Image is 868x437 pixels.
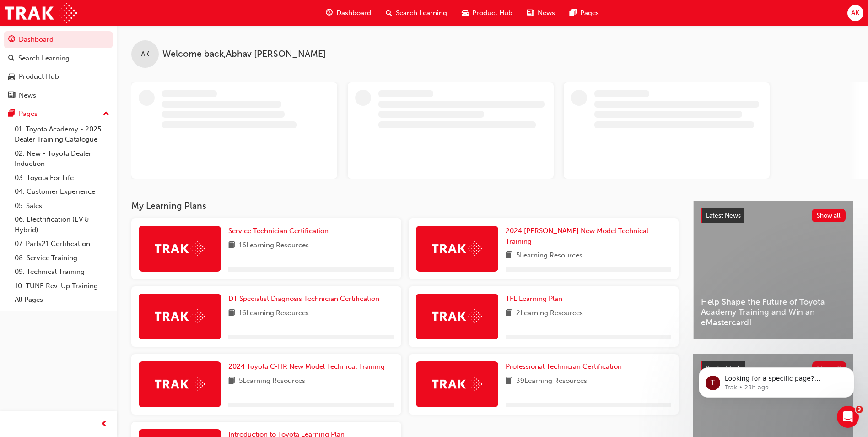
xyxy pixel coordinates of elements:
[8,36,15,44] span: guage-icon
[11,265,113,279] a: 09. Technical Training
[506,362,622,371] span: Professional Technician Certification
[396,8,447,18] span: Search Learning
[8,110,15,118] span: pages-icon
[228,240,235,251] span: book-icon
[506,308,512,319] span: book-icon
[155,241,205,256] img: Trak
[432,377,482,391] img: Trak
[8,73,15,81] span: car-icon
[4,31,113,48] a: Dashboard
[11,279,113,293] a: 10. TUNE Rev-Up Training
[701,297,846,328] span: Help Shape the Future of Toyota Academy Training and Win an eMastercard!
[19,71,59,82] div: Product Hub
[454,4,520,22] a: car-iconProduct Hub
[570,7,577,19] span: pages-icon
[506,376,512,387] span: book-icon
[432,241,482,256] img: Trak
[11,213,113,237] a: 06. Electrification (EV & Hybrid)
[131,201,679,211] h3: My Learning Plans
[228,362,385,371] span: 2024 Toyota C-HR New Model Technical Training
[516,376,587,387] span: 39 Learning Resources
[103,108,109,120] span: up-icon
[538,8,555,18] span: News
[386,7,392,19] span: search-icon
[141,49,149,60] span: AK
[228,227,329,235] span: Service Technician Certification
[228,376,235,387] span: book-icon
[239,240,309,251] span: 16 Learning Resources
[506,295,562,303] span: TFL Learning Plan
[336,8,371,18] span: Dashboard
[4,105,113,122] button: Pages
[837,406,859,428] iframe: Intercom live chat
[706,212,741,219] span: Latest News
[239,376,305,387] span: 5 Learning Resources
[18,53,70,64] div: Search Learning
[701,208,846,223] a: Latest NewsShow all
[527,7,534,19] span: news-icon
[5,3,77,23] img: Trak
[228,308,235,319] span: book-icon
[506,227,648,246] span: 2024 [PERSON_NAME] New Model Technical Training
[11,293,113,307] a: All Pages
[4,68,113,85] a: Product Hub
[11,122,113,147] a: 01. Toyota Academy - 2025 Dealer Training Catalogue
[101,419,108,430] span: prev-icon
[326,7,333,19] span: guage-icon
[472,8,512,18] span: Product Hub
[11,199,113,213] a: 05. Sales
[432,309,482,323] img: Trak
[11,147,113,171] a: 02. New - Toyota Dealer Induction
[4,29,113,105] button: DashboardSearch LearningProduct HubNews
[228,294,383,304] a: DT Specialist Diagnosis Technician Certification
[847,5,863,21] button: AK
[11,185,113,199] a: 04. Customer Experience
[685,348,868,412] iframe: Intercom notifications message
[239,308,309,319] span: 16 Learning Resources
[516,308,583,319] span: 2 Learning Resources
[19,90,36,101] div: News
[19,109,38,119] div: Pages
[228,226,332,236] a: Service Technician Certification
[228,361,388,372] a: 2024 Toyota C-HR New Model Technical Training
[228,295,379,303] span: DT Specialist Diagnosis Technician Certification
[4,87,113,104] a: News
[162,49,326,60] span: Welcome back , Abhav [PERSON_NAME]
[856,406,863,413] span: 3
[812,209,846,222] button: Show all
[506,250,512,262] span: book-icon
[506,294,566,304] a: TFL Learning Plan
[4,50,113,67] a: Search Learning
[8,55,15,63] span: search-icon
[11,237,113,251] a: 07. Parts21 Certification
[318,4,378,22] a: guage-iconDashboard
[693,201,853,339] a: Latest NewsShow allHelp Shape the Future of Toyota Academy Training and Win an eMastercard!
[155,377,205,391] img: Trak
[520,4,562,22] a: news-iconNews
[506,226,671,246] a: 2024 [PERSON_NAME] New Model Technical Training
[506,361,625,372] a: Professional Technician Certification
[851,8,859,18] span: AK
[462,7,469,19] span: car-icon
[11,171,113,185] a: 03. Toyota For Life
[378,4,454,22] a: search-iconSearch Learning
[155,309,205,323] img: Trak
[516,250,582,262] span: 5 Learning Resources
[562,4,606,22] a: pages-iconPages
[580,8,599,18] span: Pages
[11,251,113,265] a: 08. Service Training
[8,92,15,100] span: news-icon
